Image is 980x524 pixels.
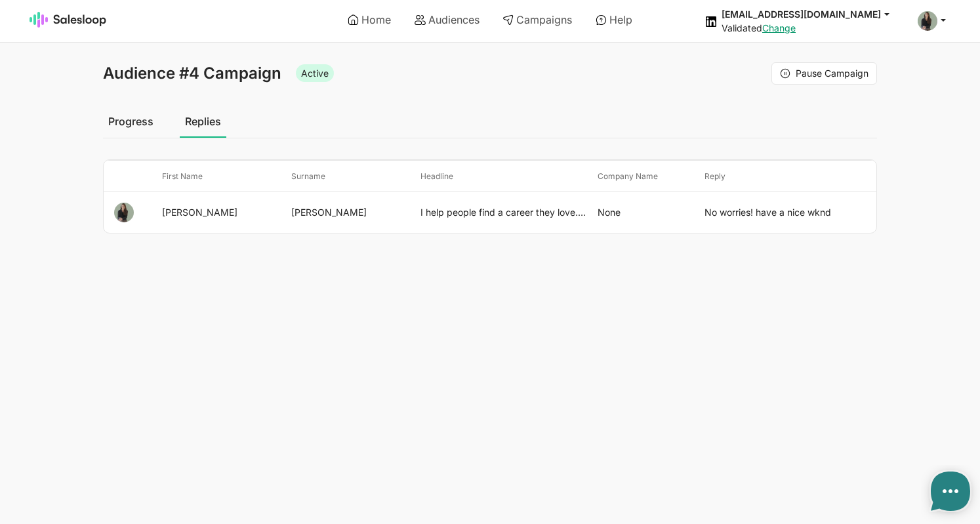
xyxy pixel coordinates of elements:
[796,68,868,79] span: Pause Campaign
[586,9,642,31] a: Help
[114,203,134,222] img: Nicola Beck
[103,64,281,83] span: Audience #4 Campaign
[157,161,286,192] th: First Name
[286,161,415,192] th: Surname
[291,207,367,218] a: [PERSON_NAME]
[771,62,877,85] a: Pause Campaign
[493,9,581,31] a: Campaigns
[415,192,592,233] td: I help people find a career they love. Career Coaching Programs | Career Development | Search Str...
[30,12,107,28] img: Salesloop
[699,161,876,192] th: Reply
[699,192,876,233] td: No worries! have a nice wknd
[103,105,159,138] a: Progress
[722,8,902,20] button: [EMAIL_ADDRESS][DOMAIN_NAME]
[180,105,226,138] a: Replies
[762,22,796,33] a: Change
[296,64,334,83] span: Active
[722,22,902,34] div: Validated
[405,9,489,31] a: Audiences
[592,192,699,233] td: None
[592,161,699,192] th: Company Name
[415,161,592,192] th: Headline
[162,207,237,218] a: [PERSON_NAME]
[338,9,400,31] a: Home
